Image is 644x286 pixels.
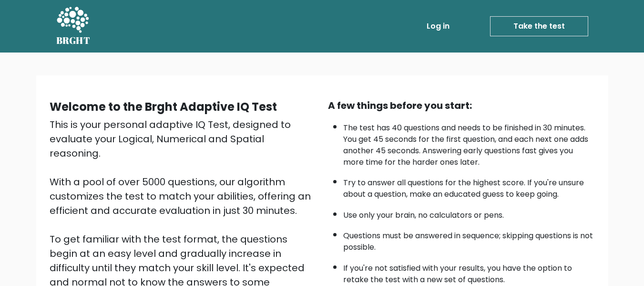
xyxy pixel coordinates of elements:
a: Log in [423,17,453,36]
b: Welcome to the Brght Adaptive IQ Test [50,99,277,115]
li: The test has 40 questions and needs to be finished in 30 minutes. You get 45 seconds for the firs... [343,117,595,168]
h5: BRGHT [56,35,91,46]
a: Take the test [490,16,588,36]
li: Use only your brain, no calculators or pens. [343,205,595,221]
li: Questions must be answered in sequence; skipping questions is not possible. [343,225,595,253]
li: Try to answer all questions for the highest score. If you're unsure about a question, make an edu... [343,172,595,200]
a: BRGHT [56,4,91,49]
div: A few things before you start: [328,98,595,113]
li: If you're not satisfied with your results, you have the option to retake the test with a new set ... [343,258,595,286]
